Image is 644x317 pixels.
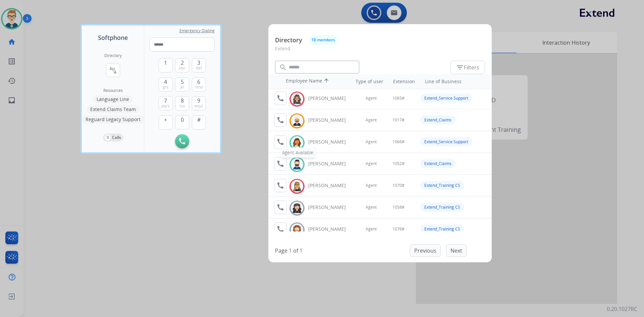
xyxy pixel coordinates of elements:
span: 1058# [392,205,405,210]
img: avatar [292,116,302,126]
span: jkl [180,85,184,90]
span: def [196,65,202,71]
p: 0.20.1027RC [607,305,637,313]
span: Agent [366,205,377,210]
div: Extend_Service Support [420,94,472,103]
span: ghi [163,85,168,90]
span: 7 [164,97,167,105]
span: 4 [164,78,167,86]
button: 9wxyz [192,96,206,110]
span: 1065# [392,96,405,101]
div: Extend_Training CS [420,203,464,212]
mat-icon: connect_without_contact [109,66,117,74]
div: [PERSON_NAME] [308,117,353,123]
img: avatar [292,181,302,192]
button: 6mno [192,77,206,92]
p: Directory [275,36,302,45]
span: + [164,116,167,124]
div: [PERSON_NAME] [308,226,353,232]
button: Extend Claims Team [87,105,139,113]
span: mno [195,85,203,90]
span: 1066# [392,139,405,145]
div: [PERSON_NAME] [308,139,353,145]
th: Extension [390,75,418,88]
span: wxyz [194,103,203,109]
span: Agent [366,139,377,145]
img: avatar [292,159,302,170]
mat-icon: call [276,181,284,190]
mat-icon: filter_list [456,63,464,71]
span: Agent [366,96,377,101]
div: [PERSON_NAME] [308,182,353,189]
span: 8 [181,97,184,105]
button: 0 [175,115,189,129]
p: of [293,247,298,255]
mat-icon: call [276,225,284,233]
button: 7pqrs [159,96,173,110]
span: Filters [456,63,479,71]
div: Extend_Claims [420,115,455,124]
p: Extend [275,45,485,57]
div: Agent Available. [280,148,316,158]
img: call-button [179,138,185,144]
button: Language Line [93,95,132,103]
mat-icon: call [276,203,284,211]
div: [PERSON_NAME] [308,204,353,211]
mat-icon: call [276,160,284,168]
div: [PERSON_NAME] [308,95,353,102]
button: 3def [192,58,206,72]
span: 6 [197,78,200,86]
div: [PERSON_NAME] [308,160,353,167]
button: 2abc [175,58,189,72]
span: 1 [164,59,167,67]
span: Resources [103,88,123,93]
mat-icon: search [279,63,287,71]
div: Extend_Claims [420,159,455,168]
span: Emergency Dialing [179,28,215,34]
mat-icon: call [276,138,284,146]
button: 18 members [309,35,337,45]
button: Filters [450,61,485,74]
span: 9 [197,97,200,105]
div: Extend_Training CS [420,224,464,233]
span: Agent [366,183,377,188]
button: 1 [159,58,173,72]
th: Type of user [346,75,387,88]
span: Softphone [98,33,128,42]
th: Line of Business [422,75,488,88]
button: 8tuv [175,96,189,110]
button: # [192,115,206,129]
button: Agent Available. [274,135,287,149]
img: avatar [292,225,302,235]
span: 1076# [392,226,405,232]
button: 0Calls [103,134,123,142]
span: pqrs [161,103,170,109]
button: + [159,115,173,129]
span: 3 [197,59,200,67]
button: 5jkl [175,77,189,92]
span: 5 [181,78,184,86]
button: Reguard Legacy Support [82,115,144,123]
span: Agent [366,161,377,166]
span: abc [179,65,185,71]
h2: Directory [104,53,122,58]
mat-icon: arrow_upward [322,77,330,86]
mat-icon: call [276,116,284,124]
span: # [197,116,201,124]
p: Page [275,247,287,255]
p: 0 [105,135,111,141]
span: 0 [181,116,184,124]
span: 1070# [392,183,405,188]
img: avatar [292,138,302,148]
span: Agent [366,226,377,232]
p: Calls [112,135,121,141]
button: 4ghi [159,77,173,92]
span: 1017# [392,117,405,123]
mat-icon: call [276,94,284,102]
div: Extend_Training CS [420,181,464,190]
div: Extend_Service Support [420,137,472,146]
img: avatar [292,94,302,104]
span: 2 [181,59,184,67]
span: tuv [179,103,185,109]
img: avatar [292,203,302,213]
